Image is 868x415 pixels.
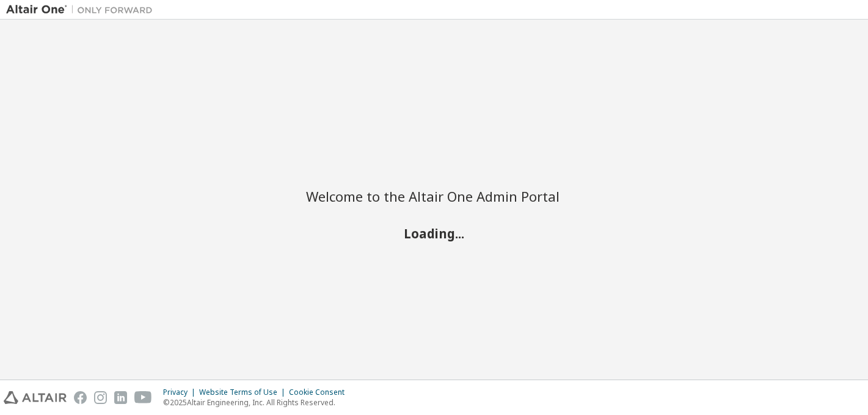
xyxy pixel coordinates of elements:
img: youtube.svg [134,391,152,404]
h2: Loading... [306,225,563,241]
div: Website Terms of Use [199,387,289,397]
img: Altair One [6,4,159,16]
div: Privacy [163,387,199,397]
h2: Welcome to the Altair One Admin Portal [306,188,563,205]
img: altair_logo.svg [4,391,67,404]
img: facebook.svg [74,391,87,404]
img: instagram.svg [94,391,107,404]
img: linkedin.svg [114,391,127,404]
div: Cookie Consent [289,387,352,397]
p: © 2025 Altair Engineering, Inc. All Rights Reserved. [163,397,352,408]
